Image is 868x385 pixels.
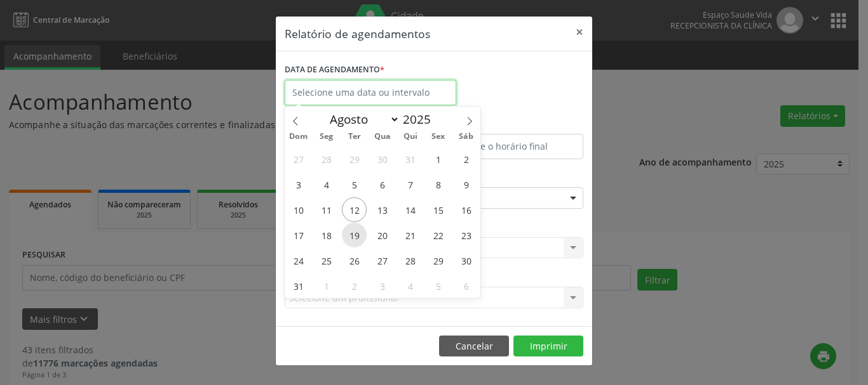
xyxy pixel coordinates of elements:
span: Agosto 13, 2025 [370,197,395,222]
span: Agosto 21, 2025 [398,223,423,247]
span: Sex [424,133,452,141]
span: Agosto 19, 2025 [342,223,367,247]
span: Julho 31, 2025 [398,147,423,171]
span: Agosto 14, 2025 [398,197,423,222]
label: ATÉ [437,114,583,134]
span: Agosto 11, 2025 [314,197,339,222]
span: Setembro 5, 2025 [426,273,451,298]
span: Agosto 18, 2025 [314,223,339,247]
span: Agosto 8, 2025 [426,172,451,197]
span: Julho 27, 2025 [286,147,311,171]
span: Agosto 30, 2025 [454,248,478,273]
span: Agosto 23, 2025 [454,223,478,247]
span: Julho 28, 2025 [314,147,339,171]
button: Close [567,16,592,48]
span: Agosto 31, 2025 [286,273,311,298]
span: Agosto 16, 2025 [454,197,478,222]
span: Setembro 6, 2025 [454,273,478,298]
input: Selecione uma data ou intervalo [285,80,456,105]
span: Qui [397,133,424,141]
label: DATA DE AGENDAMENTO [285,60,384,80]
span: Agosto 20, 2025 [370,223,395,247]
span: Agosto 9, 2025 [454,172,478,197]
span: Agosto 25, 2025 [314,248,339,273]
span: Agosto 22, 2025 [426,223,451,247]
span: Agosto 12, 2025 [342,197,367,222]
span: Agosto 3, 2025 [286,172,311,197]
span: Setembro 3, 2025 [370,273,395,298]
span: Julho 29, 2025 [342,147,367,171]
span: Agosto 17, 2025 [286,223,311,247]
button: Cancelar [439,336,509,357]
span: Setembro 1, 2025 [314,273,339,298]
span: Seg [313,133,341,141]
button: Imprimir [513,336,583,357]
span: Setembro 4, 2025 [398,273,423,298]
span: Sáb [452,133,480,141]
span: Agosto 7, 2025 [398,172,423,197]
span: Agosto 26, 2025 [342,248,367,273]
span: Dom [285,133,313,141]
span: Julho 30, 2025 [370,147,395,171]
span: Agosto 6, 2025 [370,172,395,197]
span: Agosto 4, 2025 [314,172,339,197]
span: Agosto 10, 2025 [286,197,311,222]
span: Ter [341,133,369,141]
span: Agosto 28, 2025 [398,248,423,273]
span: Agosto 27, 2025 [370,248,395,273]
span: Qua [369,133,397,141]
span: Agosto 15, 2025 [426,197,451,222]
span: Agosto 1, 2025 [426,147,451,171]
span: Agosto 29, 2025 [426,248,451,273]
span: Agosto 24, 2025 [286,248,311,273]
input: Selecione o horário final [437,134,583,159]
span: Agosto 5, 2025 [342,172,367,197]
input: Year [400,111,442,127]
span: Setembro 2, 2025 [342,273,367,298]
select: Month [323,110,400,128]
h5: Relatório de agendamentos [285,25,430,42]
span: Agosto 2, 2025 [454,147,478,171]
